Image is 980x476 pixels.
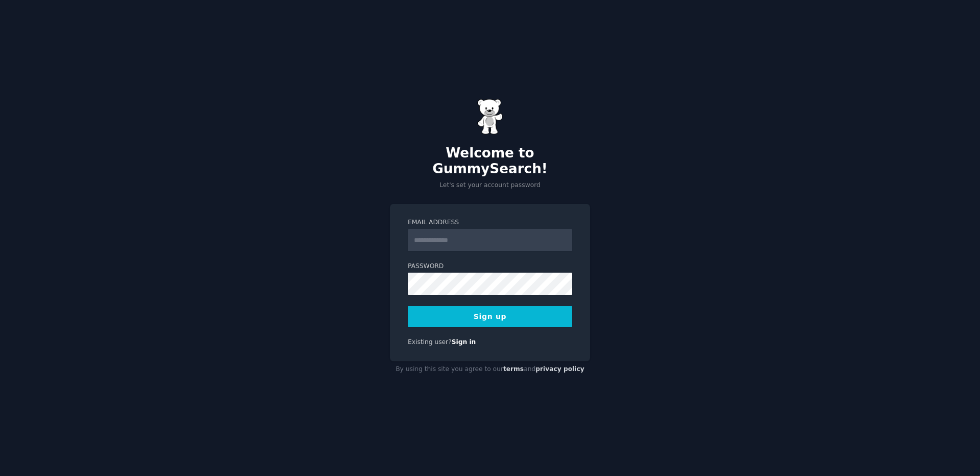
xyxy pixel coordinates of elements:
button: Sign up [408,306,572,327]
span: Existing user? [408,338,452,346]
label: Email Address [408,218,572,227]
p: Let's set your account password [390,181,590,190]
a: Sign in [452,338,476,346]
h2: Welcome to GummySearch! [390,145,590,177]
img: Gummy Bear [477,99,503,135]
a: privacy policy [535,365,584,373]
a: terms [503,365,524,373]
label: Password [408,262,572,271]
div: By using this site you agree to our and [390,361,590,378]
